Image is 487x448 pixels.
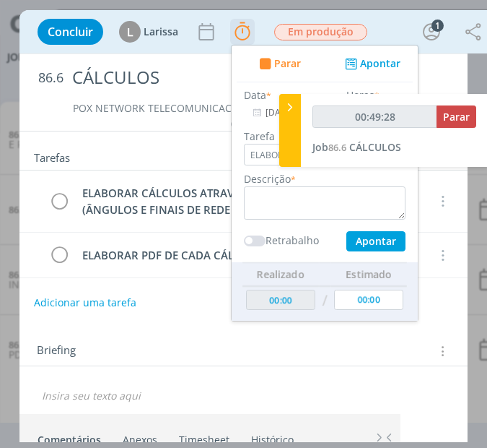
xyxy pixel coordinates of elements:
[33,290,137,316] button: Adicionar uma tarefa
[244,103,334,123] input: Data
[273,23,368,41] button: Em produção
[119,21,141,43] div: L
[37,426,102,447] a: Comentários
[73,101,278,129] a: POX NETWORK TELECOMUNICACOES LTDA (POX NET)
[341,56,401,72] button: Apontar
[244,171,291,186] label: Descrição
[244,87,266,103] label: Data
[76,246,310,264] div: ELABORAR PDF DE CADA CÁLCULO
[328,141,346,154] span: 86.6
[330,262,407,285] th: Estimado
[349,140,401,154] span: CÁLCULOS
[123,433,157,447] div: Anexos
[312,140,401,154] a: Job86.6CÁLCULOS
[436,105,476,128] button: Parar
[250,426,294,447] a: Histórico
[266,233,319,248] label: Retrabalho
[242,262,319,285] th: Realizado
[255,56,301,72] button: Parar
[34,147,70,165] span: Tarefas
[178,426,230,447] a: Timesheet
[119,21,178,43] button: LLarissa
[38,70,63,86] span: 86.6
[443,110,470,124] span: Parar
[346,87,374,103] label: Horas
[431,20,444,32] div: 1
[37,342,76,361] span: Briefing
[19,10,468,442] div: dialog
[76,184,310,218] div: ELABORAR CÁLCULOS ATRAVÉS DO MABJO (ÂNGULOS E FINAIS DE REDE DOS CABOS)
[274,59,301,69] span: Parar
[319,286,331,316] td: /
[420,20,443,43] button: 1
[244,129,405,144] label: Tarefa
[66,60,449,95] div: CÁLCULOS
[38,19,103,45] button: Concluir
[144,27,178,37] span: Larissa
[48,26,93,38] span: Concluir
[274,24,367,40] span: Em produção
[346,231,405,251] button: Apontar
